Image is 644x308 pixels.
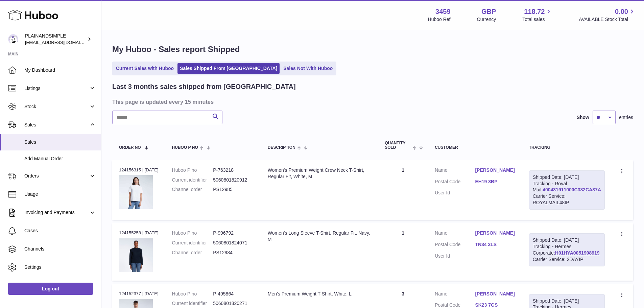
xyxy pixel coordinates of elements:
[119,238,153,272] img: 34591724236944.jpeg
[172,177,213,183] dt: Current identifier
[555,250,600,256] a: H01HYA0051908919
[543,187,601,192] a: 400431911000C382CA37A
[24,67,96,73] span: My Dashboard
[378,223,428,280] td: 1
[213,177,254,183] dd: 5060801820912
[477,16,496,23] div: Currency
[213,250,254,256] dd: PS12984
[435,230,475,238] dt: Name
[24,264,96,270] span: Settings
[177,63,280,74] a: Sales Shipped From [GEOGRAPHIC_DATA]
[114,63,176,74] a: Current Sales with Huboo
[435,7,451,16] strong: 3459
[435,291,475,299] dt: Name
[577,114,589,121] label: Show
[533,256,601,263] div: Carrier Service: 2DAYIP
[529,145,605,150] div: Tracking
[112,44,633,55] h1: My Huboo - Sales report Shipped
[524,7,545,16] span: 118.72
[579,7,636,23] a: 0.00 AVAILABLE Stock Total
[172,186,213,193] dt: Channel order
[119,230,159,236] div: 124155258 | [DATE]
[268,291,371,297] div: Men's Premium Weight T-Shirt, White, L
[172,300,213,307] dt: Current identifier
[435,253,475,259] dt: User Id
[435,145,515,150] div: Customer
[24,246,96,252] span: Channels
[24,209,89,216] span: Invoicing and Payments
[268,145,295,150] span: Description
[281,63,335,74] a: Sales Not With Huboo
[172,240,213,246] dt: Current identifier
[24,191,96,197] span: Usage
[378,160,428,220] td: 1
[172,291,213,297] dt: Huboo P no
[172,145,198,150] span: Huboo P no
[435,241,475,250] dt: Postal Code
[112,82,296,91] h2: Last 3 months sales shipped from [GEOGRAPHIC_DATA]
[213,230,254,236] dd: P-996792
[435,190,475,196] dt: User Id
[119,145,141,150] span: Order No
[24,156,96,162] span: Add Manual Order
[533,193,601,206] div: Carrier Service: ROYALMAIL48IP
[522,7,552,23] a: 118.72 Total sales
[172,250,213,256] dt: Channel order
[172,230,213,236] dt: Huboo P no
[172,167,213,173] dt: Huboo P no
[579,16,636,23] span: AVAILABLE Stock Total
[475,179,515,185] a: EH19 3BP
[615,7,628,16] span: 0.00
[475,241,515,248] a: TN34 3LS
[24,228,96,234] span: Cases
[8,283,93,295] a: Log out
[529,170,605,210] div: Tracking - Royal Mail:
[24,122,89,128] span: Sales
[481,7,496,16] strong: GBP
[533,237,601,243] div: Shipped Date: [DATE]
[475,167,515,173] a: [PERSON_NAME]
[619,114,633,121] span: entries
[435,167,475,175] dt: Name
[119,167,159,173] div: 124156315 | [DATE]
[24,85,89,92] span: Listings
[529,233,605,266] div: Tracking - Hermes Corporate:
[213,186,254,193] dd: PS12985
[25,33,86,46] div: PLAINANDSIMPLE
[533,298,601,304] div: Shipped Date: [DATE]
[475,291,515,297] a: [PERSON_NAME]
[119,175,153,209] img: 34591682706840.jpeg
[475,230,515,236] a: [PERSON_NAME]
[533,174,601,181] div: Shipped Date: [DATE]
[268,230,371,243] div: Women's Long Sleeve T-Shirt, Regular Fit, Navy, M
[213,167,254,173] dd: P-763218
[119,291,159,297] div: 124152377 | [DATE]
[112,98,631,105] h3: This page is updated every 15 minutes
[8,34,18,44] img: internalAdmin-3459@internal.huboo.com
[24,173,89,179] span: Orders
[268,167,371,180] div: Women's Premium Weight Crew Neck T-Shirt, Regular Fit, White, M
[522,16,552,23] span: Total sales
[428,16,451,23] div: Huboo Ref
[385,141,411,150] span: Quantity Sold
[435,179,475,187] dt: Postal Code
[213,291,254,297] dd: P-495864
[213,240,254,246] dd: 5060801824071
[24,139,96,145] span: Sales
[25,40,99,45] span: [EMAIL_ADDRESS][DOMAIN_NAME]
[24,103,89,110] span: Stock
[213,300,254,307] dd: 5060801820271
